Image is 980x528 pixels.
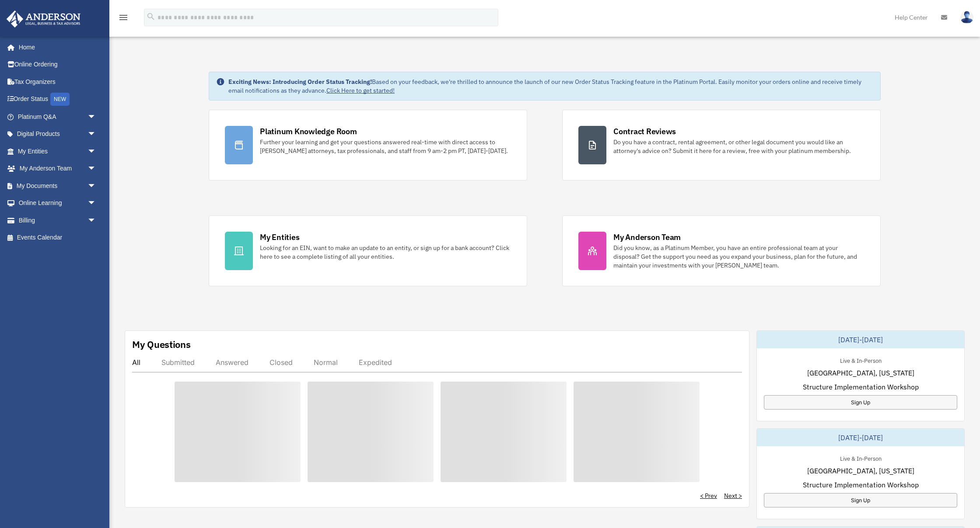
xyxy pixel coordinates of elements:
[6,108,109,125] a: Platinum Q&Aarrow_drop_down
[613,243,864,270] div: Did you know, as a Platinum Member, you have an entire professional team at your disposal? Get th...
[6,38,105,56] a: Home
[132,338,191,351] div: My Questions
[132,358,140,367] div: All
[87,125,105,143] span: arrow_drop_down
[216,358,248,367] div: Answered
[6,229,109,247] a: Events Calendar
[6,160,109,177] a: My Anderson Teamarrow_drop_down
[764,493,957,507] a: Sign Up
[807,465,914,476] span: [GEOGRAPHIC_DATA], [US_STATE]
[359,358,392,367] div: Expedited
[314,358,338,367] div: Normal
[161,358,195,367] div: Submitted
[87,177,105,195] span: arrow_drop_down
[960,11,973,24] img: User Pic
[87,160,105,178] span: arrow_drop_down
[50,93,70,106] div: NEW
[260,138,511,155] div: Further your learning and get your questions answered real-time with direct access to [PERSON_NAM...
[757,429,964,446] div: [DATE]-[DATE]
[833,453,889,462] div: Live & In-Person
[613,232,681,243] div: My Anderson Team
[613,126,676,137] div: Contract Reviews
[209,215,527,286] a: My Entities Looking for an EIN, want to make an update to an entity, or sign up for a bank accoun...
[562,110,881,181] a: Contract Reviews Do you have a contract, rental agreement, or other legal document you would like...
[6,90,109,108] a: Order StatusNEW
[118,15,129,23] a: menu
[87,212,105,229] span: arrow_drop_down
[269,358,293,367] div: Closed
[700,491,717,500] a: < Prev
[87,142,105,160] span: arrow_drop_down
[260,126,357,137] div: Platinum Knowledge Room
[562,215,881,286] a: My Anderson Team Did you know, as a Platinum Member, you have an entire professional team at your...
[228,78,372,86] strong: Exciting News: Introducing Order Status Tracking!
[724,491,742,500] a: Next >
[6,73,109,90] a: Tax Organizers
[118,12,129,23] i: menu
[87,108,105,126] span: arrow_drop_down
[6,56,109,73] a: Online Ordering
[6,195,109,212] a: Online Learningarrow_drop_down
[757,331,964,348] div: [DATE]-[DATE]
[6,125,109,143] a: Digital Productsarrow_drop_down
[228,77,873,95] div: Based on your feedback, we're thrilled to announce the launch of our new Order Status Tracking fe...
[260,232,299,243] div: My Entities
[833,355,889,365] div: Live & In-Person
[326,87,395,94] a: Click Here to get started!
[4,10,83,28] img: Anderson Advisors Platinum Portal
[803,479,919,490] span: Structure Implementation Workshop
[6,212,109,229] a: Billingarrow_drop_down
[87,195,105,212] span: arrow_drop_down
[209,110,527,181] a: Platinum Knowledge Room Further your learning and get your questions answered real-time with dire...
[807,368,914,378] span: [GEOGRAPHIC_DATA], [US_STATE]
[6,177,109,195] a: My Documentsarrow_drop_down
[613,138,864,155] div: Do you have a contract, rental agreement, or other legal document you would like an attorney's ad...
[260,243,511,261] div: Looking for an EIN, want to make an update to an entity, or sign up for a bank account? Click her...
[764,395,957,410] a: Sign Up
[803,382,919,392] span: Structure Implementation Workshop
[146,12,156,21] i: search
[6,142,109,160] a: My Entitiesarrow_drop_down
